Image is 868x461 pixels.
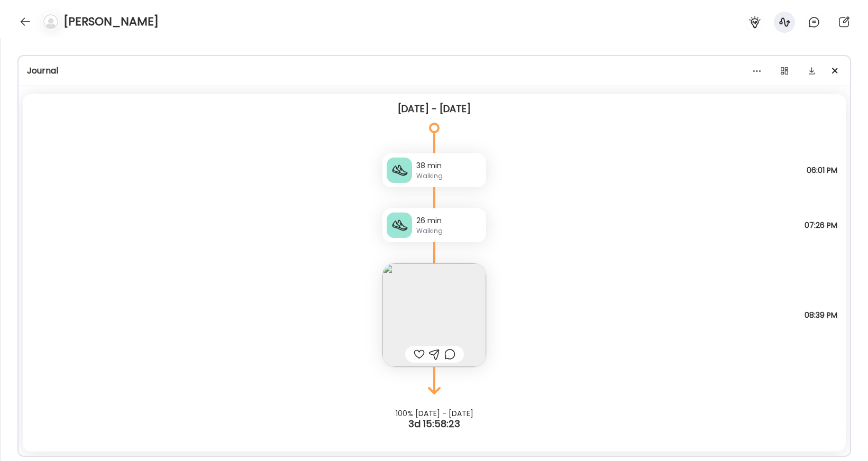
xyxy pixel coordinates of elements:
div: 38 min [416,160,482,171]
span: 07:26 PM [805,220,837,230]
img: bg-avatar-default.svg [43,14,58,29]
h4: [PERSON_NAME] [63,13,159,30]
div: [DATE] - [DATE] [31,103,837,115]
img: images%2Fnolb1XRQwFUvqEONEbMzyzeeN3x1%2FMHkFC3ZmHu55wN8PXatl%2FkkLM5S0JFIVjLhcMkOns_240 [382,263,486,367]
div: Walking [416,171,482,181]
span: 08:39 PM [805,310,837,320]
div: 3d 15:58:23 [265,418,604,430]
div: 26 min [416,215,482,226]
div: Walking [416,226,482,236]
div: 100% [DATE] - [DATE] [265,409,604,418]
div: Journal [27,64,842,77]
span: 06:01 PM [807,165,837,175]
